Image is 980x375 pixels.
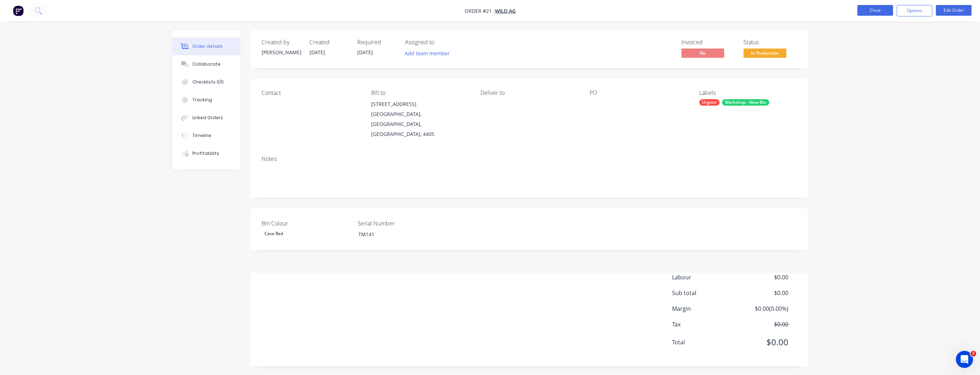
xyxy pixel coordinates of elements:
[722,99,769,106] div: Workshop - New Bin
[672,289,736,297] span: Sub total
[465,7,495,14] span: Order #21 -
[371,99,469,109] div: [STREET_ADDRESS]
[309,49,325,56] span: [DATE]
[699,99,719,106] div: Urgent
[699,90,797,96] div: Labels
[371,109,469,139] div: [GEOGRAPHIC_DATA], [GEOGRAPHIC_DATA], [GEOGRAPHIC_DATA], 4405
[192,79,224,85] div: Checklists 0/0
[172,37,240,55] button: Order details
[896,5,932,16] button: Options
[172,73,240,91] button: Checklists 0/0
[736,289,788,297] span: $0.00
[358,219,447,228] label: Serial Number
[405,39,476,46] div: Assigned to
[353,229,442,239] div: TM141
[672,273,736,282] span: Labour
[970,351,976,356] span: 2
[192,115,223,121] div: Linked Orders
[956,351,973,368] iframe: Intercom live chat
[172,91,240,109] button: Tracking
[736,336,788,349] span: $0.00
[262,49,301,56] div: [PERSON_NAME]
[172,109,240,127] button: Linked Orders
[172,127,240,145] button: Timeline
[672,320,736,329] span: Tax
[736,320,788,329] span: $0.00
[681,39,735,46] div: Invoiced
[262,156,797,162] div: Notes
[495,7,516,14] a: Wild Ag
[743,49,786,59] button: In Production
[192,132,211,139] div: Timeline
[172,55,240,73] button: Collaborate
[192,150,219,157] div: Profitability
[681,49,724,57] span: No
[743,39,797,46] div: Status
[357,39,396,46] div: Required
[309,39,349,46] div: Created
[262,90,359,96] div: Contact
[857,5,893,16] button: Close
[192,43,223,50] div: Order details
[743,49,786,57] span: In Production
[401,49,454,58] button: Add team member
[736,273,788,282] span: $0.00
[357,49,373,56] span: [DATE]
[672,304,736,313] span: Margin
[736,304,788,313] span: $0.00 ( 0.00 %)
[172,145,240,162] button: Profitability
[672,338,736,346] span: Total
[480,90,578,96] div: Deliver to
[262,39,301,46] div: Created by
[405,49,454,58] button: Add team member
[371,99,469,139] div: [STREET_ADDRESS][GEOGRAPHIC_DATA], [GEOGRAPHIC_DATA], [GEOGRAPHIC_DATA], 4405
[936,5,971,16] button: Edit Order
[192,61,221,67] div: Collaborate
[192,97,212,103] div: Tracking
[262,229,286,238] div: Case Red
[371,90,469,96] div: Bill to
[13,5,24,16] img: Factory
[590,90,687,96] div: PO
[262,219,351,228] label: Bin Colour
